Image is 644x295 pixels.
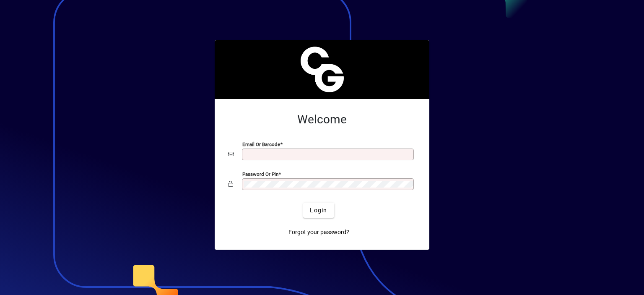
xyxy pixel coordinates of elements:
[228,112,416,127] h2: Welcome
[242,171,278,177] mat-label: Password or Pin
[303,203,334,218] button: Login
[285,225,353,240] a: Forgot your password?
[242,141,280,147] mat-label: Email or Barcode
[288,228,349,237] span: Forgot your password?
[310,206,327,215] span: Login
